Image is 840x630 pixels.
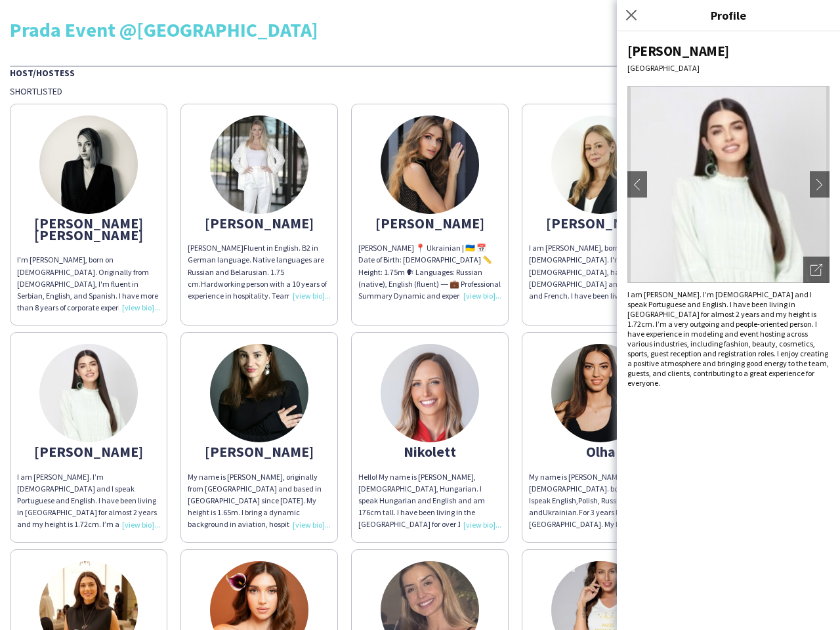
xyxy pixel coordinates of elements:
div: I am [PERSON_NAME]. I’m [DEMOGRAPHIC_DATA] and I speak Portuguese and English. I have been living... [17,471,160,531]
div: Hello! My name is [PERSON_NAME], [DEMOGRAPHIC_DATA], Hungarian. I speak Hungarian and English and... [358,471,501,531]
span: My name is [PERSON_NAME] from [DEMOGRAPHIC_DATA]. born in [529,472,641,493]
div: [PERSON_NAME] [188,446,331,457]
img: thumb-68a42ce4d990e.jpeg [551,115,650,214]
h3: Profile [617,7,840,24]
img: thumb-68a91a2c4c175.jpeg [381,344,479,442]
img: thumb-16475042836232eb9b597b1.jpeg [381,115,479,214]
img: thumb-62d470ed85d64.jpeg [551,344,650,442]
img: Crew avatar or photo [627,86,829,283]
div: [GEOGRAPHIC_DATA] [627,63,829,73]
span: Russian and [529,495,627,517]
img: thumb-ea862859-c545-4441-88d3-c89daca9f7f7.jpg [210,344,308,442]
div: Open photos pop-in [803,257,829,283]
span: Polish, [578,495,600,505]
span: For 3 years living in [GEOGRAPHIC_DATA]. My height is 175. Have good experience and professional ... [529,507,667,613]
div: [PERSON_NAME] [188,217,331,229]
div: Nikolett [358,446,501,457]
div: I am [PERSON_NAME], born on [DEMOGRAPHIC_DATA]. I'm half [DEMOGRAPHIC_DATA], half [DEMOGRAPHIC_DA... [529,242,672,302]
div: [PERSON_NAME] [627,42,829,60]
div: Olha [529,446,672,457]
span: Fluent in English. B2 in German language. Native languages are Russian and Belarusian. 1.75 cm. [188,243,324,289]
div: Shortlisted [10,85,830,97]
span: [PERSON_NAME] [188,243,243,253]
span: speak English, [531,495,578,505]
div: My name is [PERSON_NAME], originally from [GEOGRAPHIC_DATA] and based in [GEOGRAPHIC_DATA] since ... [188,471,331,531]
img: thumb-66672dfbc5147.jpeg [210,115,308,214]
img: thumb-651c72e869b8b.jpeg [39,115,138,214]
span: Hardworking person with a 10 years of experience in hospitality. Team worker . A well organized i... [188,279,329,385]
div: [PERSON_NAME] [358,217,501,229]
div: I am [PERSON_NAME]. I’m [DEMOGRAPHIC_DATA] and I speak Portuguese and English. I have been living... [627,289,829,388]
div: [PERSON_NAME] [529,217,672,229]
span: Ukrainian. [543,507,579,517]
img: thumb-6891fe4fabf94.jpeg [39,344,138,442]
div: I'm [PERSON_NAME], born on [DEMOGRAPHIC_DATA]. Originally from [DEMOGRAPHIC_DATA], I'm fluent in ... [17,254,160,314]
div: Host/Hostess [10,66,830,79]
div: [PERSON_NAME] [PERSON_NAME] [17,217,160,241]
div: Prada Event @[GEOGRAPHIC_DATA] [10,20,830,39]
div: [PERSON_NAME] 📍 Ukrainian | 🇺🇦 📅 Date of Birth: [DEMOGRAPHIC_DATA] 📏 Height: 1.75m 🗣 Languages: R... [358,242,501,302]
div: [PERSON_NAME] [17,446,160,457]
